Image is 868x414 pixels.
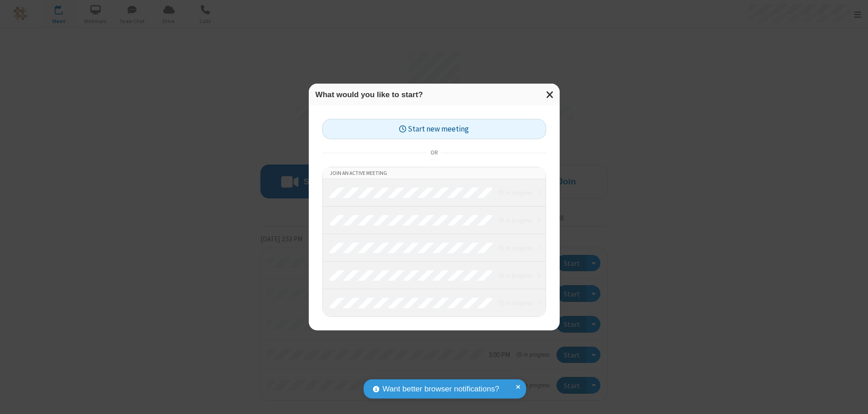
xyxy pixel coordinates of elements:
[382,383,499,395] span: Want better browser notifications?
[499,216,532,225] em: in progress
[499,188,532,197] em: in progress
[499,244,532,252] em: in progress
[322,119,546,139] button: Start new meeting
[427,147,441,160] span: or
[541,84,560,106] button: Close modal
[323,167,546,179] li: Join an active meeting
[316,90,553,99] h3: What would you like to start?
[499,271,532,280] em: in progress
[499,299,532,307] em: in progress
